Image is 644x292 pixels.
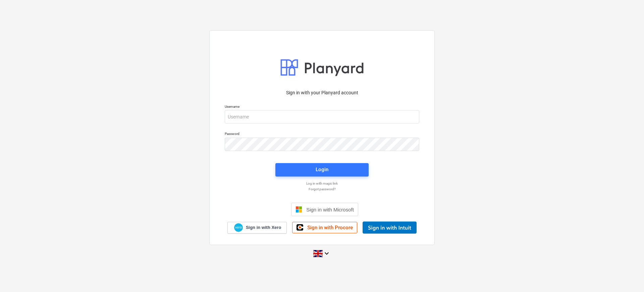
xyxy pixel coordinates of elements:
img: Microsoft logo [296,206,302,213]
div: Login [316,165,328,174]
button: Login [275,163,369,177]
p: Password [225,132,419,137]
i: keyboard_arrow_down [323,249,331,257]
p: Username [225,104,419,110]
span: Sign in with Microsoft [306,207,354,212]
input: Username [225,110,419,124]
a: Forgot password? [221,187,423,191]
span: Sign in with Xero [246,225,281,231]
a: Log in with magic link [221,181,423,186]
img: Xero logo [234,223,243,232]
p: Sign in with your Planyard account [225,89,419,96]
a: Sign in with Xero [227,222,287,234]
a: Sign in with Procore [292,222,357,233]
span: Sign in with Procore [307,225,353,231]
